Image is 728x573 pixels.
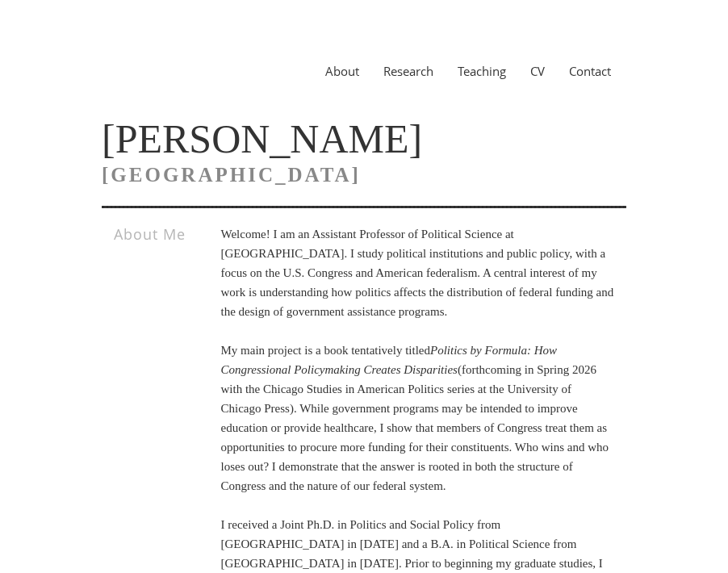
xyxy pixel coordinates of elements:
[518,63,557,79] a: CV
[313,63,371,79] a: About
[557,63,623,79] a: Contact
[102,116,422,161] a: [PERSON_NAME]
[371,63,446,79] a: Research
[102,164,361,186] span: [GEOGRAPHIC_DATA]
[446,63,518,79] a: Teaching
[114,224,195,244] h3: About Me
